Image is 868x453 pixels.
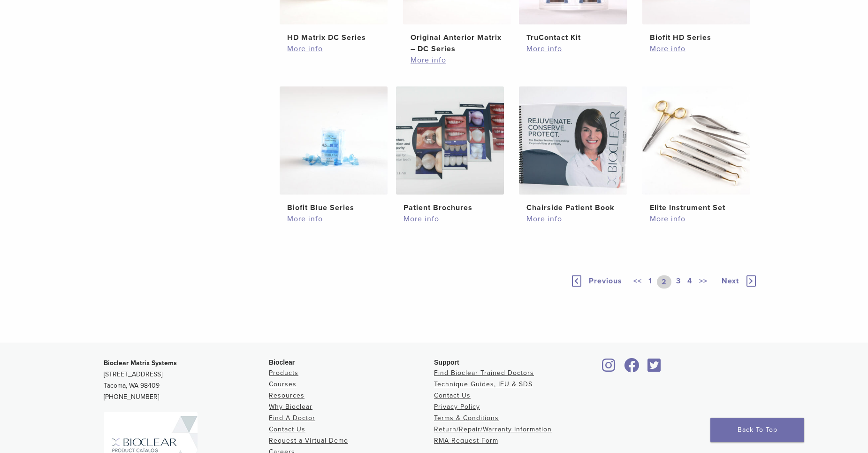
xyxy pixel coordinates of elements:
[526,202,619,213] h2: Chairside Patient Book
[287,32,380,43] h2: HD Matrix DC Series
[269,425,305,433] a: Contact Us
[697,275,709,289] a: >>
[411,55,503,66] a: More info
[411,32,503,55] h2: Original Anterior Matrix – DC Series
[657,275,671,289] a: 2
[279,86,388,213] a: Biofit Blue SeriesBiofit Blue Series
[269,414,315,422] a: Find A Doctor
[642,86,751,213] a: Elite Instrument SetElite Instrument Set
[621,364,642,373] a: Bioclear
[269,380,297,388] a: Courses
[710,418,804,442] a: Back To Top
[434,437,498,445] a: RMA Request Form
[404,202,496,213] h2: Patient Brochures
[650,202,743,213] h2: Elite Instrument Set
[632,275,644,289] a: <<
[526,43,619,55] a: More info
[269,437,348,445] a: Request a Virtual Demo
[644,364,664,373] a: Bioclear
[518,86,628,213] a: Chairside Patient BookChairside Patient Book
[287,43,380,55] a: More info
[674,275,683,289] a: 3
[647,275,654,289] a: 1
[650,32,743,43] h2: Biofit HD Series
[434,403,480,411] a: Privacy Policy
[396,86,504,195] img: Patient Brochures
[104,359,177,367] strong: Bioclear Matrix Systems
[642,86,750,195] img: Elite Instrument Set
[685,275,694,289] a: 4
[434,369,534,377] a: Find Bioclear Trained Doctors
[396,86,505,213] a: Patient BrochuresPatient Brochures
[104,358,269,403] p: [STREET_ADDRESS] Tacoma, WA 98409 [PHONE_NUMBER]
[722,276,739,286] span: Next
[519,86,627,195] img: Chairside Patient Book
[269,391,305,399] a: Resources
[287,213,380,225] a: More info
[526,32,619,43] h2: TruContact Kit
[434,380,533,388] a: Technique Guides, IFU & SDS
[650,213,743,225] a: More info
[434,425,552,433] a: Return/Repair/Warranty Information
[404,213,496,225] a: More info
[269,369,298,377] a: Products
[650,43,743,55] a: More info
[280,86,388,195] img: Biofit Blue Series
[269,403,312,411] a: Why Bioclear
[269,359,295,366] span: Bioclear
[434,359,459,366] span: Support
[434,391,471,399] a: Contact Us
[526,213,619,225] a: More info
[434,414,499,422] a: Terms & Conditions
[287,202,380,213] h2: Biofit Blue Series
[589,276,622,286] span: Previous
[599,364,619,373] a: Bioclear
